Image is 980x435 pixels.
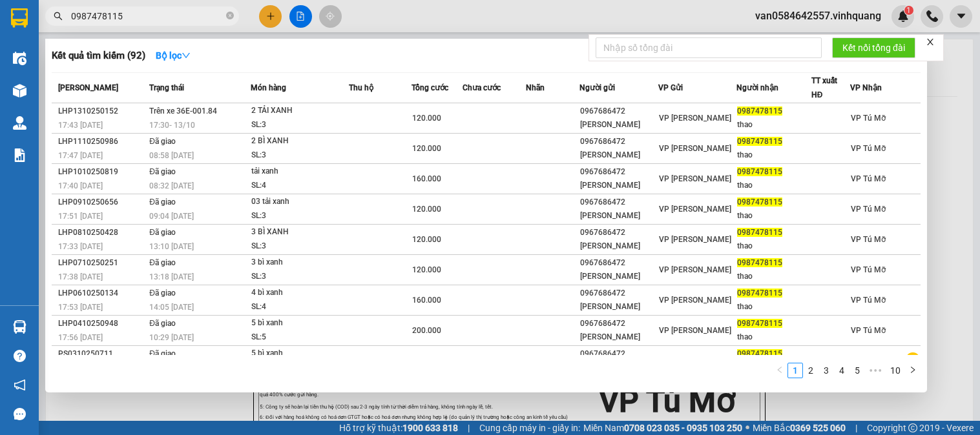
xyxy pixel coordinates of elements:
[737,319,782,328] span: 0987478115
[851,296,886,305] span: VP Tú Mỡ
[149,137,176,146] span: Đã giao
[580,270,657,283] div: [PERSON_NAME]
[659,235,731,244] span: VP [PERSON_NAME]
[737,300,811,314] div: thao
[251,179,348,193] div: SL: 4
[659,114,731,123] span: VP [PERSON_NAME]
[58,256,145,270] div: LHP0710250251
[13,52,26,65] img: warehouse-icon
[737,228,782,237] span: 0987478115
[58,212,103,221] span: 17:51 [DATE]
[251,270,348,284] div: SL: 3
[737,179,811,192] div: thao
[13,148,26,162] img: solution-icon
[850,83,882,92] span: VP Nhận
[13,84,26,97] img: warehouse-icon
[58,196,145,209] div: LHP0910250656
[412,83,448,92] span: Tổng cước
[349,83,373,92] span: Thu hộ
[580,287,657,300] div: 0967686472
[659,144,731,153] span: VP [PERSON_NAME]
[251,239,348,254] div: SL: 3
[851,265,886,274] span: VP Tú Mỡ
[658,83,683,92] span: VP Gửi
[58,287,145,300] div: LHP0610250134
[145,45,201,66] button: Bộ lọcdown
[905,363,921,378] li: Next Page
[58,105,145,118] div: LHP1310250152
[251,104,348,118] div: 2 TẢI XANH
[804,363,818,378] a: 2
[251,256,348,270] div: 3 bì xanh
[226,12,234,19] span: close-circle
[149,106,217,116] span: Trên xe 36E-001.84
[149,83,184,92] span: Trạng thái
[596,37,822,58] input: Nhập số tổng đài
[659,296,731,305] span: VP [PERSON_NAME]
[580,239,657,253] div: [PERSON_NAME]
[851,114,886,123] span: VP Tú Mỡ
[772,363,787,378] li: Previous Page
[659,326,731,335] span: VP [PERSON_NAME]
[251,209,348,223] div: SL: 3
[580,226,657,239] div: 0967686472
[58,317,145,330] div: LHP0410250948
[463,83,501,92] span: Chưa cước
[737,118,811,132] div: thao
[737,239,811,253] div: thao
[58,242,103,251] span: 17:33 [DATE]
[412,265,441,274] span: 120.000
[149,349,176,358] span: Đã giao
[251,347,348,361] div: 5 bì xanh
[526,83,545,92] span: Nhãn
[58,165,145,179] div: LHP1010250819
[906,352,920,367] span: plus-circle
[58,347,145,361] div: PS0310250711
[412,296,441,305] span: 160.000
[580,165,657,179] div: 0967686472
[659,265,731,274] span: VP [PERSON_NAME]
[737,137,782,146] span: 0987478115
[58,121,103,130] span: 17:43 [DATE]
[156,50,191,61] strong: Bộ lọc
[850,363,864,378] a: 5
[905,363,921,378] button: right
[58,303,103,312] span: 17:53 [DATE]
[580,209,657,223] div: [PERSON_NAME]
[832,37,915,58] button: Kết nối tổng đài
[851,144,886,153] span: VP Tú Mỡ
[886,363,904,378] a: 10
[54,12,63,21] span: search
[149,121,195,130] span: 17:30 - 13/10
[737,288,782,298] span: 0987478115
[580,256,657,270] div: 0967686472
[835,363,849,378] a: 4
[580,179,657,192] div: [PERSON_NAME]
[14,350,26,362] span: question-circle
[58,272,103,281] span: 17:38 [DATE]
[251,148,348,163] div: SL: 3
[149,151,194,160] span: 08:58 [DATE]
[580,330,657,344] div: [PERSON_NAME]
[58,83,118,92] span: [PERSON_NAME]
[412,205,441,214] span: 120.000
[850,363,865,378] li: 5
[412,144,441,153] span: 120.000
[58,333,103,342] span: 17:56 [DATE]
[149,228,176,237] span: Đã giao
[149,303,194,312] span: 14:05 [DATE]
[819,363,833,378] a: 3
[737,258,782,267] span: 0987478115
[580,118,657,132] div: [PERSON_NAME]
[737,167,782,176] span: 0987478115
[251,316,348,330] div: 5 bì xanh
[787,363,803,378] li: 1
[149,333,194,342] span: 10:29 [DATE]
[736,83,778,92] span: Người nhận
[251,83,286,92] span: Món hàng
[737,349,782,358] span: 0987478115
[149,319,176,328] span: Đã giao
[149,212,194,221] span: 09:04 [DATE]
[251,118,348,132] div: SL: 3
[580,105,657,118] div: 0967686472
